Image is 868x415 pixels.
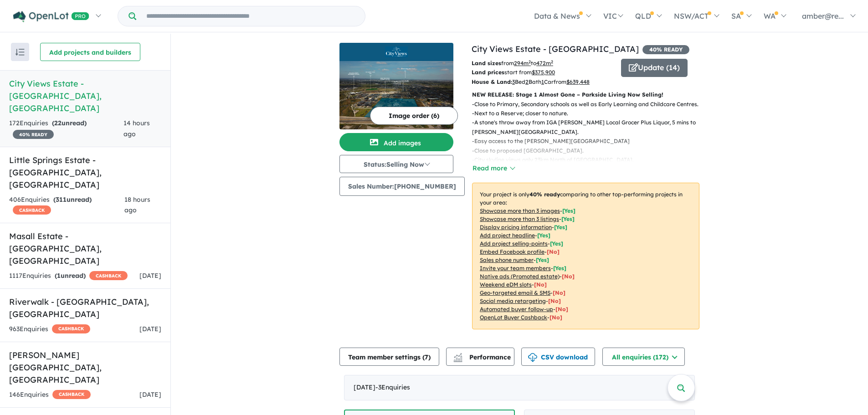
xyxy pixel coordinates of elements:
span: 14 hours ago [123,119,150,138]
u: 2 [525,78,529,85]
button: Update (14) [621,59,688,77]
u: Sales phone number [480,256,534,263]
u: Add project headline [480,232,535,239]
span: to [531,60,553,67]
div: 1117 Enquir ies [9,271,128,282]
p: Your project is only comparing to other top-performing projects in your area: - - - - - - - - - -... [472,183,699,329]
img: line-chart.svg [454,353,462,358]
span: Performance [455,353,511,361]
button: Performance [446,348,514,366]
p: Bed Bath Car from [472,77,614,87]
button: Team member settings (7) [339,348,439,366]
span: 40 % READY [642,45,689,54]
span: [DATE] [139,272,161,280]
span: [ Yes ] [536,256,549,263]
div: 146 Enquir ies [9,389,91,400]
p: - Easy access to the [PERSON_NAME][GEOGRAPHIC_DATA] [472,137,707,146]
strong: ( unread) [55,272,86,280]
u: Weekend eDM slots [480,281,532,288]
span: [DATE] [139,390,161,399]
u: Automated buyer follow-up [480,306,553,313]
span: [ Yes ] [554,224,567,231]
div: [DATE] [344,375,695,400]
button: Add projects and builders [40,43,140,61]
p: - Close to Primary, Secondary schools as well as Early Learning and Childcare Centres. [472,100,707,109]
p: - A stone's throw away from IGA [PERSON_NAME] Local Grocer Plus Liquor, 5 mins to [PERSON_NAME][G... [472,118,707,137]
img: City Views Estate - Wollert [339,61,453,129]
span: 22 [54,119,62,127]
button: Image order (6) [370,107,458,125]
u: 472 m [536,60,553,67]
span: CASHBACK [89,271,128,280]
u: $ 375,900 [532,69,555,76]
h5: Riverwalk - [GEOGRAPHIC_DATA] , [GEOGRAPHIC_DATA] [9,296,161,320]
strong: ( unread) [52,119,87,127]
sup: 2 [551,59,553,64]
span: [No] [550,314,562,321]
u: Showcase more than 3 listings [480,215,559,222]
span: amber@re... [802,11,844,20]
h5: Masall Estate - [GEOGRAPHIC_DATA] , [GEOGRAPHIC_DATA] [9,230,161,267]
u: Embed Facebook profile [480,248,544,255]
img: bar-chart.svg [453,356,462,362]
u: Social media retargeting [480,297,546,304]
button: Status:Selling Now [339,155,453,173]
u: Display pricing information [480,224,552,231]
span: [ Yes ] [562,207,575,214]
span: 40 % READY [13,130,54,139]
div: 963 Enquir ies [9,324,90,335]
strong: ( unread) [53,195,92,204]
a: City Views Estate - Wollert LogoCity Views Estate - Wollert [339,43,453,129]
h5: City Views Estate - [GEOGRAPHIC_DATA] , [GEOGRAPHIC_DATA] [9,77,161,114]
b: 40 % ready [529,191,560,198]
h5: [PERSON_NAME][GEOGRAPHIC_DATA] , [GEOGRAPHIC_DATA] [9,349,161,386]
button: Sales Number:[PHONE_NUMBER] [339,177,465,196]
input: Try estate name, suburb, builder or developer [138,6,363,26]
span: - 3 Enquir ies [375,383,410,391]
b: Land sizes [472,60,501,67]
span: [No] [562,273,575,280]
u: 3 [512,78,515,85]
button: CSV download [521,348,595,366]
p: - City skyline views only 23km North of [GEOGRAPHIC_DATA]. [472,155,707,164]
sup: 2 [529,59,531,64]
span: CASHBACK [13,205,51,215]
u: $ 639,448 [566,78,590,85]
p: start from [472,68,614,77]
span: CASHBACK [52,324,90,333]
img: sort.svg [15,49,25,56]
u: 294 m [514,60,531,67]
span: 18 hours ago [124,195,150,215]
img: City Views Estate - Wollert Logo [343,46,450,57]
span: [ Yes ] [550,240,563,247]
span: [No] [553,289,565,296]
span: [ Yes ] [553,265,566,272]
span: 311 [56,195,67,204]
span: 7 [425,353,428,361]
b: Land prices [472,69,504,76]
span: [ Yes ] [561,215,575,222]
u: Geo-targeted email & SMS [480,289,550,296]
span: [No] [555,306,568,313]
u: Showcase more than 3 images [480,207,560,214]
div: 406 Enquir ies [9,195,124,216]
b: House & Land: [472,78,512,85]
h5: Little Springs Estate - [GEOGRAPHIC_DATA] , [GEOGRAPHIC_DATA] [9,154,161,191]
u: 1 [541,78,544,85]
u: Add project selling-points [480,240,548,247]
u: Native ads (Promoted estate) [480,273,560,280]
button: Add images [339,133,453,151]
p: - Next to a Reserve; closer to nature. [472,109,707,118]
img: download icon [528,353,537,362]
span: [No] [548,297,561,304]
p: NEW RELEASE: Stage 1 Almost Gone – Parkside Living Now Selling! [472,90,699,99]
p: from [472,59,614,68]
span: CASHBACK [52,390,91,399]
img: Openlot PRO Logo White [13,11,89,22]
u: OpenLot Buyer Cashback [480,314,547,321]
span: [ Yes ] [537,232,550,239]
a: City Views Estate - [GEOGRAPHIC_DATA] [472,44,639,54]
span: [DATE] [139,325,161,333]
span: [ No ] [547,248,560,255]
span: [No] [534,281,547,288]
